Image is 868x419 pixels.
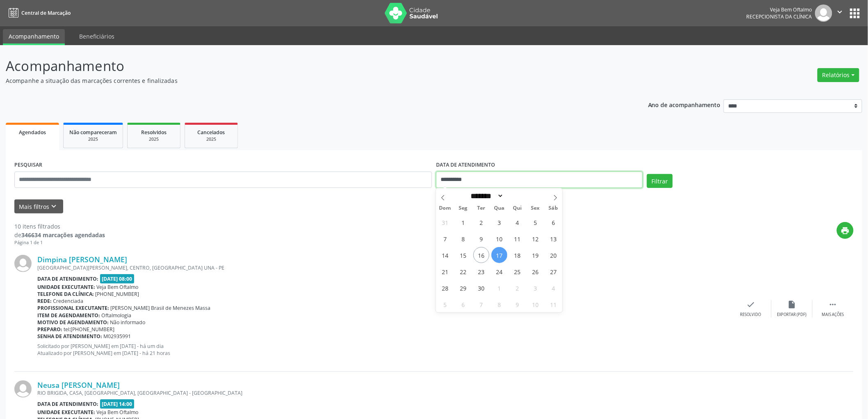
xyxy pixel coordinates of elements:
[490,206,508,211] span: Qua
[528,263,544,279] span: Setembro 26, 2025
[14,222,105,231] div: 10 itens filtrados
[528,214,544,230] span: Setembro 5, 2025
[841,226,850,235] i: print
[528,247,544,263] span: Setembro 19, 2025
[37,275,98,282] b: Data de atendimento:
[69,129,117,136] span: Não compareceram
[491,247,507,263] span: Setembro 17, 2025
[455,280,471,296] span: Setembro 29, 2025
[747,300,756,309] i: check
[504,192,531,200] input: Year
[829,300,838,309] i: 
[455,296,471,312] span: Outubro 6, 2025
[6,6,71,20] a: Central de Marcação
[437,231,453,247] span: Setembro 7, 2025
[14,159,42,172] label: PESQUISAR
[747,6,812,13] div: Veja Bem Oftalmo
[37,326,62,333] b: Preparo:
[455,263,471,279] span: Setembro 22, 2025
[491,214,507,230] span: Setembro 3, 2025
[777,312,807,318] div: Exportar (PDF)
[822,312,844,318] div: Mais ações
[473,214,489,230] span: Setembro 2, 2025
[491,296,507,312] span: Outubro 8, 2025
[818,68,859,82] button: Relatórios
[14,231,105,239] div: de
[133,136,174,142] div: 2025
[110,319,146,326] span: Não informado
[53,298,84,305] span: Credenciada
[50,202,59,211] i: keyboard_arrow_down
[648,99,721,110] p: Ano de acompanhamento
[141,129,167,136] span: Resolvidos
[509,280,525,296] span: Outubro 2, 2025
[6,76,605,85] p: Acompanhe a situação das marcações correntes e finalizadas
[848,6,862,21] button: apps
[436,159,495,172] label: DATA DE ATENDIMENTO
[14,255,32,272] img: img
[111,305,211,311] span: [PERSON_NAME] Brasil de Menezes Massa
[14,380,32,398] img: img
[437,247,453,263] span: Setembro 14, 2025
[837,222,854,239] button: print
[747,13,812,20] span: Recepcionista da clínica
[69,136,117,142] div: 2025
[509,296,525,312] span: Outubro 9, 2025
[37,333,102,340] b: Senha de atendimento:
[37,305,109,311] b: Profissional executante:
[14,239,105,246] div: Página 1 de 1
[37,401,98,408] b: Data de atendimento:
[815,5,832,22] img: img
[437,214,453,230] span: Agosto 31, 2025
[198,129,225,136] span: Cancelados
[788,300,797,309] i: insert_drive_file
[546,231,562,247] span: Setembro 13, 2025
[104,333,131,340] span: M02935991
[472,206,490,211] span: Ter
[468,192,504,200] select: Month
[64,326,115,333] span: tel:[PHONE_NUMBER]
[96,291,139,298] span: [PHONE_NUMBER]
[509,263,525,279] span: Setembro 25, 2025
[37,264,731,271] div: [GEOGRAPHIC_DATA][PERSON_NAME], CENTRO, [GEOGRAPHIC_DATA] UNA - PE
[491,231,507,247] span: Setembro 10, 2025
[509,231,525,247] span: Setembro 11, 2025
[473,296,489,312] span: Outubro 7, 2025
[455,247,471,263] span: Setembro 15, 2025
[473,263,489,279] span: Setembro 23, 2025
[546,214,562,230] span: Setembro 6, 2025
[97,409,139,416] span: Veja Bem Oftalmo
[37,343,731,357] p: Solicitado por [PERSON_NAME] em [DATE] - há um dia Atualizado por [PERSON_NAME] em [DATE] - há 21...
[21,9,71,16] span: Central de Marcação
[37,380,120,389] a: Neusa [PERSON_NAME]
[37,291,94,298] b: Telefone da clínica:
[491,280,507,296] span: Outubro 1, 2025
[100,399,135,409] span: [DATE] 14:00
[836,7,845,16] i: 
[37,298,52,305] b: Rede:
[509,214,525,230] span: Setembro 4, 2025
[546,247,562,263] span: Setembro 20, 2025
[37,389,731,396] div: RIO BRIGIDA, CASA, [GEOGRAPHIC_DATA], [GEOGRAPHIC_DATA] - [GEOGRAPHIC_DATA]
[191,136,232,142] div: 2025
[832,5,848,22] button: 
[509,247,525,263] span: Setembro 18, 2025
[455,214,471,230] span: Setembro 1, 2025
[37,312,100,319] b: Item de agendamento:
[3,29,65,45] a: Acompanhamento
[473,247,489,263] span: Setembro 16, 2025
[14,199,63,214] button: Mais filtroskeyboard_arrow_down
[37,319,109,326] b: Motivo de agendamento:
[473,231,489,247] span: Setembro 9, 2025
[102,312,132,319] span: Oftalmologia
[37,284,95,291] b: Unidade executante:
[455,231,471,247] span: Setembro 8, 2025
[473,280,489,296] span: Setembro 30, 2025
[19,129,46,136] span: Agendados
[546,280,562,296] span: Outubro 4, 2025
[528,231,544,247] span: Setembro 12, 2025
[647,174,673,188] button: Filtrar
[437,296,453,312] span: Outubro 5, 2025
[37,255,127,264] a: Dimpina [PERSON_NAME]
[544,206,562,211] span: Sáb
